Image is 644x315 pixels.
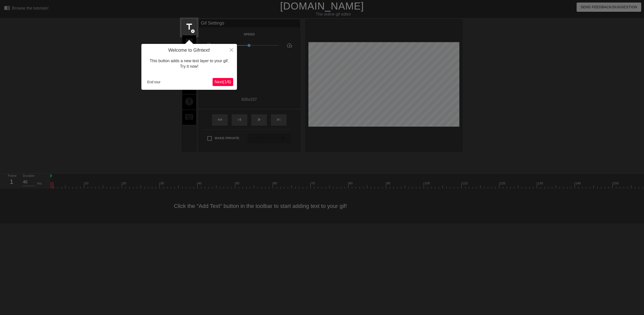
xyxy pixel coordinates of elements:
[145,48,233,53] h4: Welcome to Gifntext!
[215,80,231,84] span: Next ( 1 / 6 )
[213,78,233,86] button: Next
[226,44,237,55] button: Close
[145,78,163,86] button: End tour
[145,53,233,74] div: This button adds a new text layer to your gif. Try it now!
